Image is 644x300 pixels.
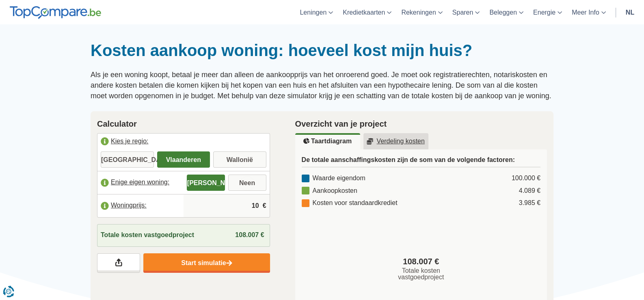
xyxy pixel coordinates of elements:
a: Energie [528,0,567,24]
label: Neen [228,175,266,191]
div: Kosten voor standaardkrediet [302,199,398,208]
span: 108.007 € [235,231,264,238]
a: Sparen [447,0,485,24]
a: Rekeningen [396,0,447,24]
label: Wallonië [213,151,266,168]
div: 3.985 € [519,199,540,208]
input: | [187,195,266,217]
a: Kredietkaarten [338,0,396,24]
div: Aankoopkosten [302,186,357,196]
a: Start simulatie [143,253,270,273]
h2: Overzicht van je project [295,118,547,130]
div: 4.089 € [519,186,540,196]
a: Meer Info [567,0,611,24]
label: Woningprijs: [97,197,184,215]
label: Enige eigen woning: [97,174,184,192]
u: Verdeling kosten [367,138,425,145]
h2: Calculator [97,118,270,130]
label: [PERSON_NAME] [187,175,225,191]
label: Vlaanderen [157,151,210,168]
h1: Kosten aankoop woning: hoeveel kost mijn huis? [91,41,553,60]
a: Leningen [295,0,338,24]
div: 100.000 € [512,174,540,183]
a: Deel je resultaten [97,253,140,273]
h3: De totale aanschaffingskosten zijn de som van de volgende factoren: [302,156,541,167]
p: Als je een woning koopt, betaal je meer dan alleen de aankoopprijs van het onroerend goed. Je moe... [91,70,553,101]
img: Start simulatie [226,260,232,267]
label: Kies je regio: [97,134,270,151]
span: Totale kosten vastgoedproject [395,268,447,281]
span: € [263,201,266,211]
span: Totale kosten vastgoedproject [101,231,194,240]
a: nl [621,0,639,24]
a: Beleggen [484,0,528,24]
img: TopCompare [10,6,101,19]
label: [GEOGRAPHIC_DATA] [101,151,154,168]
div: Waarde eigendom [302,174,365,183]
u: Taartdiagram [303,138,352,145]
span: 108.007 € [403,256,439,268]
